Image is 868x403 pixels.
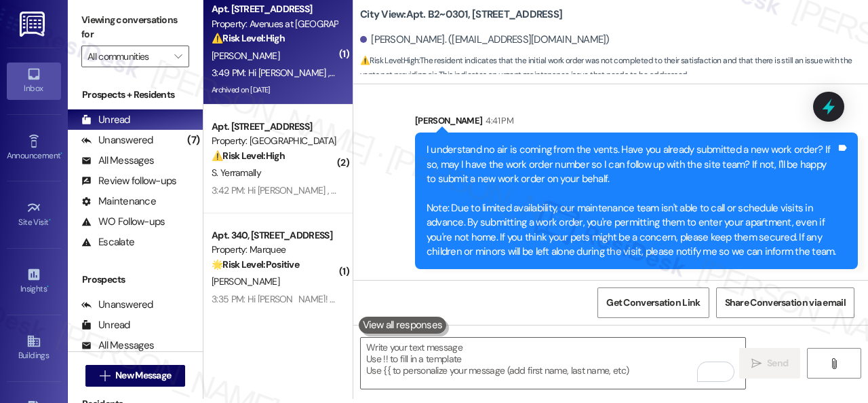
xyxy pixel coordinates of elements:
[87,46,167,67] input: All communities
[210,82,338,99] div: Archived on [DATE]
[829,358,839,369] i: 
[360,54,868,83] span: : The resident indicates that the initial work order was not completed to their satisfaction and ...
[7,196,61,233] a: Site Visit •
[184,130,203,151] div: (7)
[115,368,171,383] span: New Message
[212,120,337,134] div: Apt. [STREET_ADDRESS]
[20,12,47,37] img: ResiDesk Logo
[68,88,203,102] div: Prospects + Residents
[68,273,203,287] div: Prospects
[360,33,610,47] div: [PERSON_NAME]. ([EMAIL_ADDRESS][DOMAIN_NAME])
[767,356,788,370] span: Send
[81,215,165,229] div: WO Follow-ups
[716,287,854,318] button: Share Conversation via email
[212,293,730,305] div: 3:35 PM: Hi [PERSON_NAME]! So sorry did not see this till now -- I ended up getting my mail key o...
[81,10,189,46] label: Viewing conversations for
[7,63,61,99] a: Inbox
[212,2,337,16] div: Apt. [STREET_ADDRESS]
[606,296,700,310] span: Get Conversation Link
[49,215,51,225] span: •
[212,167,261,179] span: S. Yerramally
[47,282,49,292] span: •
[60,149,62,158] span: •
[81,318,130,332] div: Unread
[212,17,337,31] div: Property: Avenues at [GEOGRAPHIC_DATA]
[427,143,836,259] div: I understand no air is coming from the vents. Have you already submitted a new work order? If so,...
[81,154,154,168] div: All Messages
[81,235,134,249] div: Escalate
[360,55,418,66] strong: ⚠️ Risk Level: High
[415,113,858,133] div: [PERSON_NAME]
[212,258,299,270] strong: 🌟 Risk Level: Positive
[482,113,513,128] div: 4:41 PM
[100,370,110,381] i: 
[212,228,337,243] div: Apt. 340, [STREET_ADDRESS]
[360,7,562,22] b: City View: Apt. B2~0301, [STREET_ADDRESS]
[212,134,337,148] div: Property: [GEOGRAPHIC_DATA]
[81,174,176,188] div: Review follow-ups
[7,263,61,300] a: Insights •
[212,243,337,257] div: Property: Marquee
[81,113,130,127] div: Unread
[361,338,745,389] textarea: To enrich screen reader interactions, please activate Accessibility in Grammarly extension settings
[751,358,762,369] i: 
[212,275,279,287] span: [PERSON_NAME]
[597,287,709,318] button: Get Conversation Link
[85,365,186,387] button: New Message
[81,194,156,209] div: Maintenance
[725,296,846,310] span: Share Conversation via email
[212,50,279,62] span: [PERSON_NAME]
[7,330,61,366] a: Buildings
[81,298,153,312] div: Unanswered
[81,338,154,353] div: All Messages
[174,51,182,62] i: 
[212,150,285,162] strong: ⚠️ Risk Level: High
[739,348,800,379] button: Send
[81,133,153,147] div: Unanswered
[212,32,285,44] strong: ⚠️ Risk Level: High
